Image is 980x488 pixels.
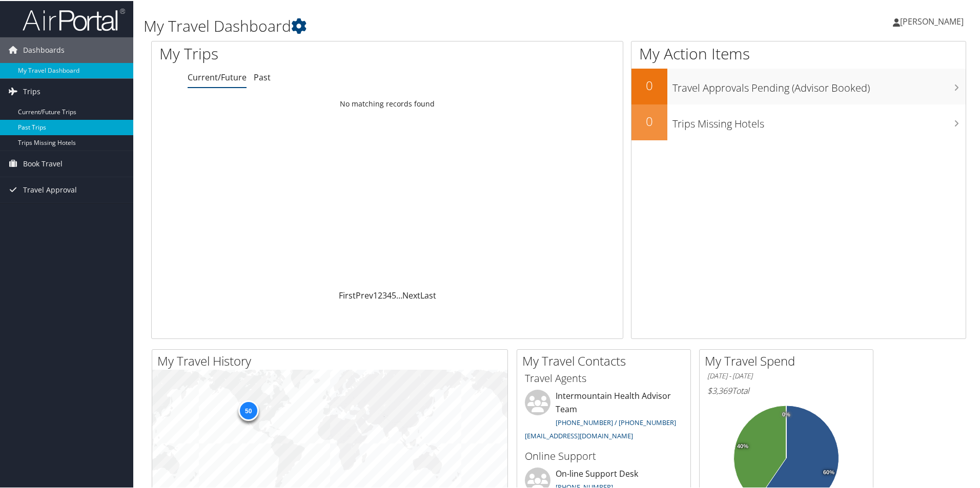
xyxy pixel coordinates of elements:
a: 5 [392,289,396,300]
h2: My Travel Contacts [522,351,690,369]
h1: My Trips [159,42,419,63]
h2: My Travel Spend [705,351,873,369]
img: airportal-logo.png [23,7,125,31]
a: Prev [356,289,373,300]
a: 0Trips Missing Hotels [631,103,966,139]
a: Current/Future [188,71,247,82]
a: 4 [387,289,392,300]
tspan: 0% [782,411,790,417]
a: Past [254,71,271,82]
a: [PERSON_NAME] [893,5,974,36]
h2: 0 [631,76,667,93]
span: $3,369 [707,384,732,395]
h3: Trips Missing Hotels [672,111,966,130]
li: Intermountain Health Advisor Team [520,389,688,443]
h3: Travel Agents [525,370,683,385]
tspan: 40% [737,442,748,449]
h6: [DATE] - [DATE] [707,370,865,380]
h6: Total [707,384,865,395]
tspan: 60% [823,469,834,475]
h1: My Action Items [631,42,966,63]
a: 1 [373,289,378,300]
span: Travel Approval [23,176,77,202]
h2: 0 [631,112,667,129]
a: [PHONE_NUMBER] / [PHONE_NUMBER] [556,417,676,426]
a: Next [402,289,420,300]
span: … [396,289,402,300]
div: 50 [238,399,258,420]
a: 3 [382,289,387,300]
a: First [339,289,356,300]
span: [PERSON_NAME] [900,15,964,26]
span: Dashboards [23,36,65,62]
a: [EMAIL_ADDRESS][DOMAIN_NAME] [525,430,633,439]
a: 2 [378,289,382,300]
a: Last [420,289,436,300]
h1: My Travel Dashboard [144,14,697,36]
td: No matching records found [152,94,623,112]
span: Book Travel [23,150,63,176]
span: Trips [23,78,40,103]
h3: Online Support [525,448,683,462]
h3: Travel Approvals Pending (Advisor Booked) [672,75,966,94]
a: 0Travel Approvals Pending (Advisor Booked) [631,68,966,103]
h2: My Travel History [157,351,507,369]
